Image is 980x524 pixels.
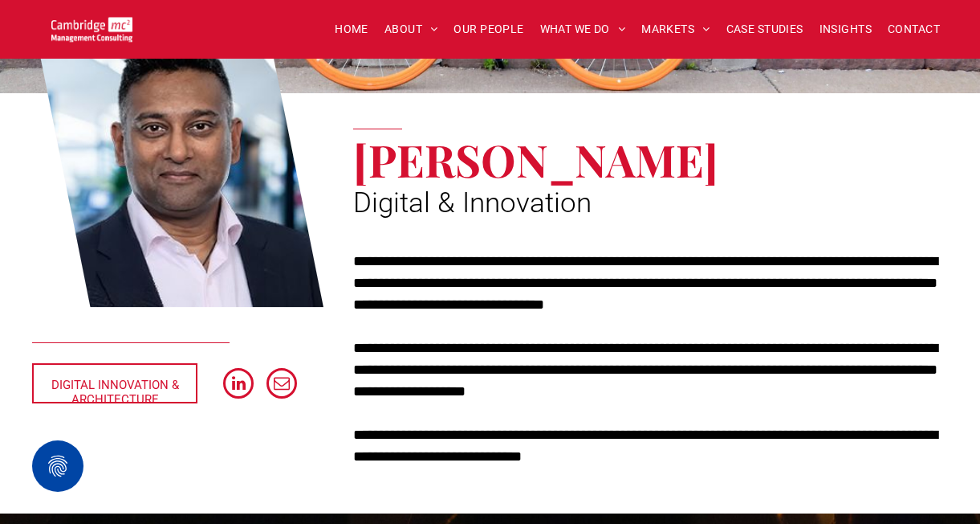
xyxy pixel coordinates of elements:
a: MARKETS [633,17,718,42]
a: Your Business Transformed | Cambridge Management Consulting [51,19,132,36]
span: DIGITAL INNOVATION & ARCHITECTURE [35,365,194,420]
a: HOME [327,17,376,42]
a: DIGITAL INNOVATION & ARCHITECTURE [32,363,197,403]
span: Digital & Innovation [353,186,592,219]
a: INSIGHTS [811,17,880,42]
span: [PERSON_NAME] [353,129,718,189]
a: email [266,368,297,403]
img: Go to Homepage [51,17,132,42]
a: CASE STUDIES [718,17,811,42]
a: WHAT WE DO [532,17,634,42]
a: Rachi Weerasinghe | Digital & Innovation | Cambridge Management Consulting [32,6,323,317]
a: OUR PEOPLE [445,17,531,42]
a: ABOUT [376,17,446,42]
a: linkedin [223,368,254,403]
a: CONTACT [880,17,948,42]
